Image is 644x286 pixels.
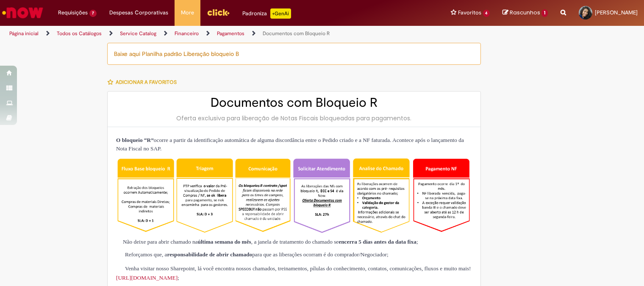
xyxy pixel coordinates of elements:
span: Requisições [58,8,88,17]
img: sys_attachment.do [116,264,125,273]
span: Não deixe para abrir chamado na , a janela de tratamento do chamado se ; [116,239,418,245]
button: Adicionar a Favoritos [107,73,181,91]
a: Service Catalog [120,30,156,37]
div: Oferta exclusiva para liberação de Notas Fiscais bloqueadas para pagamentos. [116,114,472,122]
span: Favoritos [458,8,481,17]
span: Despesas Corporativas [109,8,168,17]
span: Rascunhos [510,8,540,17]
span: More [181,8,194,17]
span: Adicionar a Favoritos [116,79,177,86]
div: Padroniza [242,8,291,19]
ul: Trilhas de página [6,26,423,42]
a: Rascunhos [502,9,548,17]
a: Documentos com Bloqueio R [263,30,330,37]
strong: O bloqueio “R” [116,137,154,143]
strong: última semana do mês [198,239,251,245]
img: sys_attachment.do [116,239,123,246]
strong: encerra 5 dias antes da data fixa [339,239,416,245]
span: Reforçamos que, a para que as liberações ocorram é do comprador/Negociador; [116,251,389,258]
img: ServiceNow [1,4,44,21]
span: 4 [483,10,490,17]
div: Baixe aqui Planilha padrão Liberação bloqueio B [107,43,481,65]
h2: Documentos com Bloqueio R [116,96,472,110]
a: [URL][DOMAIN_NAME] [116,275,178,281]
p: +GenAi [270,8,291,19]
a: Todos os Catálogos [57,30,102,37]
img: click_logo_yellow_360x200.png [207,6,230,19]
a: Financeiro [175,30,199,37]
span: 7 [89,10,97,17]
span: [PERSON_NAME] [595,9,638,16]
strong: responsabilidade de abrir chamado [167,251,253,258]
a: Página inicial [9,30,39,37]
a: Pagamentos [217,30,244,37]
img: sys_attachment.do [116,251,125,260]
span: Venha visitar nosso Sharepoint, lá você encontra nossos chamados, treinamentos, pílulas do conhec... [116,265,471,281]
span: ocorre a partir da identificação automática de alguma discordância entre o Pedido criado e a NF f... [116,137,464,152]
span: 1 [541,9,548,17]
